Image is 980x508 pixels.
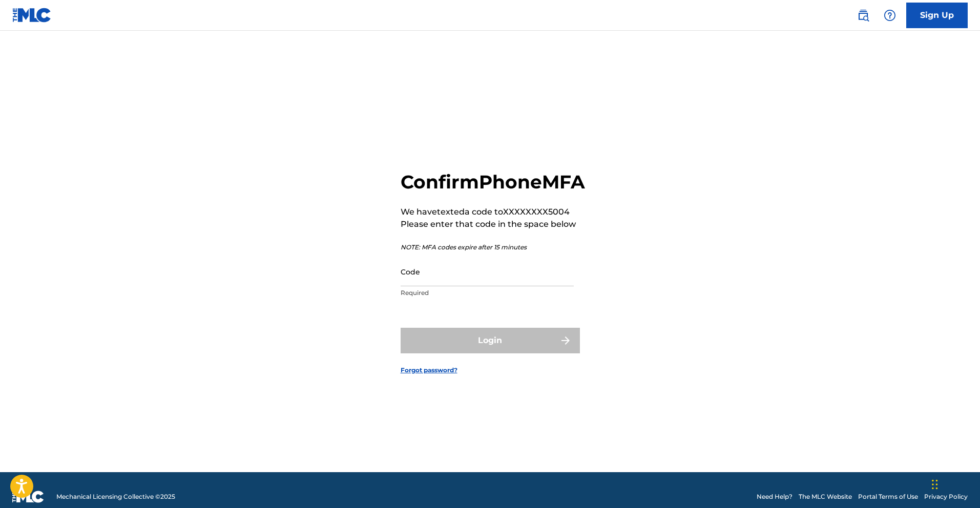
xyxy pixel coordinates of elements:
img: help [884,9,896,22]
img: logo [12,491,44,503]
a: The MLC Website [799,492,852,501]
p: Required [401,288,574,298]
a: Portal Terms of Use [858,492,918,501]
a: Privacy Policy [924,492,968,501]
h2: Confirm Phone MFA [401,171,585,194]
a: Forgot password? [401,366,457,375]
iframe: Chat Widget [929,459,980,508]
img: search [857,9,869,22]
a: Sign Up [906,3,968,28]
p: Please enter that code in the space below [401,218,585,230]
p: We have texted a code to XXXXXXXX5004 [401,206,585,218]
a: Need Help? [757,492,793,501]
img: MLC Logo [12,8,52,23]
div: Help [880,5,900,26]
span: Mechanical Licensing Collective © 2025 [56,492,175,501]
div: Drag [932,469,938,500]
a: Public Search [853,5,873,26]
p: NOTE: MFA codes expire after 15 minutes [401,243,585,252]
